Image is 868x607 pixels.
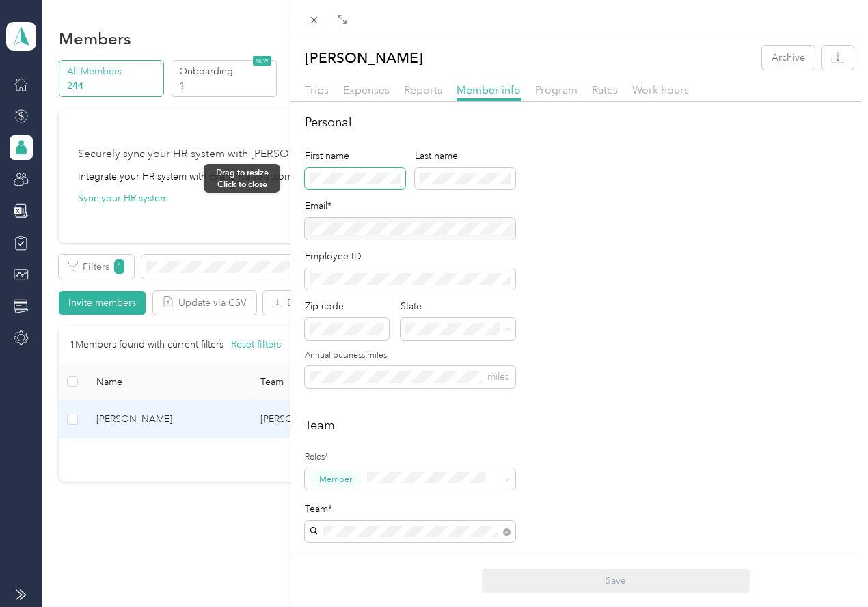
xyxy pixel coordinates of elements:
div: Employee ID [305,249,515,264]
label: Annual business miles [305,350,515,362]
span: Rates [592,83,618,96]
div: Zip code [305,299,389,313]
button: Archive [762,46,815,70]
div: Last name [415,149,515,163]
label: Roles* [305,451,515,464]
div: State [401,299,515,313]
span: Reports [404,83,442,96]
span: Expenses [343,83,390,96]
span: Member [319,473,352,485]
div: First name [305,149,405,163]
span: Work hours [632,83,689,96]
div: Team* [305,502,515,516]
span: miles [487,371,509,382]
h2: Team [305,417,854,435]
span: Trips [305,83,329,96]
div: Email* [305,199,515,213]
span: Program [535,83,578,96]
button: Member [310,470,362,488]
iframe: Everlance-gr Chat Button Frame [791,531,868,607]
h2: Personal [305,113,854,132]
span: Member info [457,83,521,96]
p: [PERSON_NAME] [305,46,423,70]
